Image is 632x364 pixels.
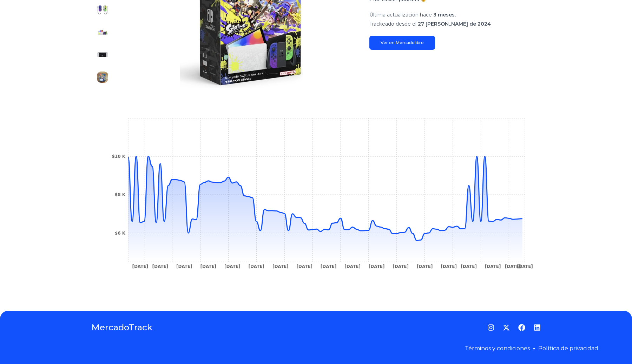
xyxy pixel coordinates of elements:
[393,264,409,269] tspan: [DATE]
[132,264,148,269] tspan: [DATE]
[518,324,525,331] a: Facebook
[200,264,216,269] tspan: [DATE]
[433,12,456,18] font: 3 meses.
[369,264,385,269] tspan: [DATE]
[369,21,416,27] font: Trackeado desde el
[97,72,108,83] img: Nintendo Switch OLED 64GB Splatoon 3 Edition color degradado azul y degradado amarillo y negro
[503,324,510,331] a: Gorjeo
[369,36,435,50] a: Ver en Mercadolibre
[97,49,108,60] img: Nintendo Switch OLED 64GB Splatoon 3 Edition color degradado azul y degradado amarillo y negro
[272,264,289,269] tspan: [DATE]
[115,231,126,236] tspan: $6 K
[97,4,108,15] img: Nintendo Switch OLED 64GB Splatoon 3 Edition color degradado azul y degradado amarillo y negro
[417,264,433,269] tspan: [DATE]
[152,264,168,269] tspan: [DATE]
[296,264,312,269] tspan: [DATE]
[505,264,521,269] tspan: [DATE]
[487,324,494,331] a: Instagram
[461,264,477,269] tspan: [DATE]
[321,264,337,269] tspan: [DATE]
[115,192,126,197] tspan: $8 K
[369,12,432,18] font: Última actualización hace
[176,264,192,269] tspan: [DATE]
[534,324,541,331] a: LinkedIn
[112,154,125,159] tspan: $10 K
[538,345,598,352] a: Política de privacidad
[344,264,361,269] tspan: [DATE]
[97,27,108,38] img: Nintendo Switch OLED 64GB Splatoon 3 Edition color degradado azul y degradado amarillo y negro
[485,264,501,269] tspan: [DATE]
[248,264,264,269] tspan: [DATE]
[418,21,491,27] font: 27 [PERSON_NAME] de 2024
[381,40,424,45] font: Ver en Mercadolibre
[224,264,241,269] tspan: [DATE]
[91,322,152,332] font: MercadoTrack
[441,264,457,269] tspan: [DATE]
[517,264,533,269] tspan: [DATE]
[465,345,530,352] a: Términos y condiciones
[91,322,152,333] a: MercadoTrack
